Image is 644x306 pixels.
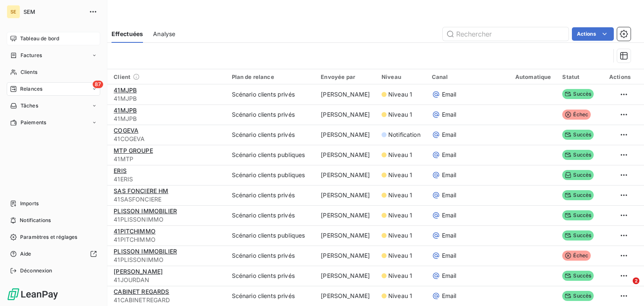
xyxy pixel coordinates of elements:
span: Email [442,131,457,139]
span: SAS FONCIERE HM [114,187,168,194]
a: Paiements [7,116,100,129]
span: Paramètres et réglages [20,233,77,241]
span: Succès [562,150,594,160]
span: 41MJPB [114,86,137,94]
span: Paiements [21,119,46,126]
div: Actions [608,73,631,80]
a: Aide [7,247,100,261]
td: [PERSON_NAME] [316,286,377,306]
span: 2 [633,277,639,284]
td: [PERSON_NAME] [316,185,377,205]
span: CABINET REGARDS [114,288,169,295]
span: Client [114,73,130,80]
span: 41PLISSONIMMO [114,256,221,264]
div: Statut [562,73,598,80]
td: [PERSON_NAME] [316,225,377,246]
td: [PERSON_NAME] [316,145,377,165]
span: Niveau 1 [388,231,412,240]
span: Notifications [20,217,51,224]
span: Clients [21,68,37,76]
a: Tableau de bord [7,32,100,45]
span: Niveau 1 [388,90,412,99]
a: Clients [7,65,100,79]
input: Rechercher [443,27,569,41]
span: Succès [562,190,594,200]
span: PLISSON IMMOBILIER [114,248,177,255]
span: Succès [562,130,594,140]
span: Email [442,272,457,280]
span: Tableau de bord [20,35,59,42]
span: Effectuées [112,30,143,38]
td: Scénario clients privés [227,84,316,105]
span: Succès [562,210,594,220]
td: [PERSON_NAME] [316,165,377,185]
span: 87 [93,81,103,88]
td: [PERSON_NAME] [316,105,377,125]
span: Email [442,231,457,240]
span: Email [442,90,457,99]
span: Niveau 1 [388,171,412,179]
button: Actions [572,27,614,41]
span: Relances [20,85,42,93]
span: Email [442,292,457,300]
td: [PERSON_NAME] [316,84,377,105]
span: Email [442,211,457,220]
span: Échec [562,110,591,120]
td: Scénario clients privés [227,185,316,205]
span: Notification [388,131,421,139]
td: [PERSON_NAME] [316,266,377,286]
a: Factures [7,49,100,62]
span: ERIS [114,167,127,174]
a: Tâches [7,99,100,112]
span: 41PLISSONIMMO [114,215,221,224]
span: Succès [562,170,594,180]
td: Scénario clients privés [227,125,316,145]
td: Scénario clients publiques [227,165,316,185]
span: 41ERIS [114,175,221,183]
span: 41PITCHIMMO [114,235,221,244]
td: Scénario clients privés [227,286,316,306]
span: COGEVA [114,127,138,134]
div: SE [7,5,20,18]
a: Paramètres et réglages [7,230,100,244]
span: Factures [21,52,42,59]
td: Scénario clients privés [227,246,316,266]
span: Niveau 1 [388,191,412,199]
td: [PERSON_NAME] [316,125,377,145]
span: Analyse [153,30,175,38]
span: 41COGEVA [114,135,221,143]
span: Niveau 1 [388,211,412,220]
img: Logo LeanPay [7,288,59,301]
td: Scénario clients publiques [227,145,316,165]
span: Email [442,191,457,199]
span: 41CABINETREGARD [114,296,221,304]
span: 41SASFONCIERE [114,195,221,204]
span: SEM [23,8,84,15]
span: Échec [562,251,591,261]
span: 41MJPB [114,94,221,103]
td: Scénario clients publiques [227,225,316,246]
span: Email [442,171,457,179]
span: Email [442,251,457,260]
span: Niveau 1 [388,151,412,159]
div: Envoyée par [321,73,371,80]
span: Succès [562,271,594,281]
span: Email [442,110,457,119]
span: [PERSON_NAME] [114,268,163,275]
a: Imports [7,197,100,210]
div: Canal [432,73,505,80]
span: Déconnexion [20,267,52,275]
div: Plan de relance [232,73,311,80]
a: 87Relances [7,82,100,96]
span: Tâches [21,102,38,110]
span: MTP GROUPE [114,147,153,154]
td: Scénario clients privés [227,266,316,286]
span: Niveau 1 [388,251,412,260]
td: Scénario clients privés [227,205,316,225]
span: Imports [20,200,39,207]
span: 41PITCHIMMO [114,228,156,235]
span: 41JOURDAN [114,276,221,284]
span: 41MJPB [114,115,221,123]
div: Automatique [515,73,553,80]
span: Succès [562,291,594,301]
